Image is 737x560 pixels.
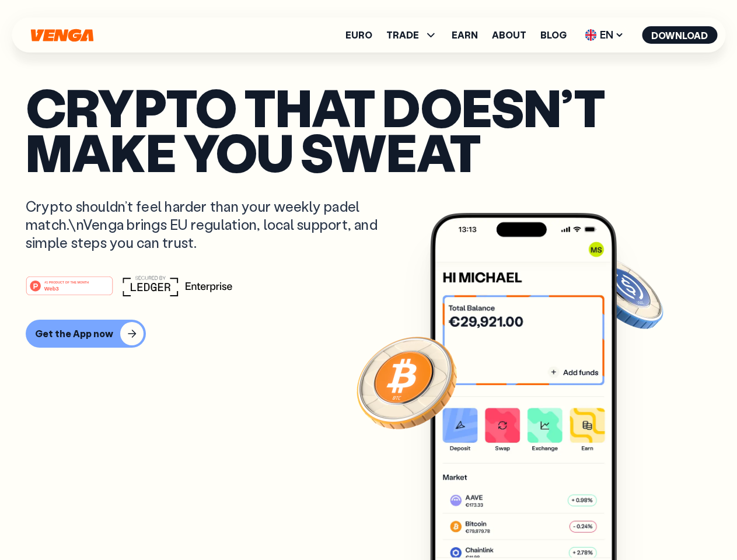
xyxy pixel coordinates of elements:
svg: Home [29,29,95,42]
img: Bitcoin [354,330,459,435]
div: Get the App now [35,328,113,339]
a: #1 PRODUCT OF THE MONTHWeb3 [26,283,113,298]
p: Crypto that doesn’t make you sweat [26,85,711,174]
tspan: Web3 [44,285,59,291]
p: Crypto shouldn’t feel harder than your weekly padel match.\nVenga brings EU regulation, local sup... [26,197,394,252]
button: Download [642,26,717,44]
img: flag-uk [585,29,596,41]
a: Get the App now [26,320,711,348]
a: About [492,30,526,40]
img: USDC coin [582,251,666,335]
span: TRADE [386,30,419,40]
tspan: #1 PRODUCT OF THE MONTH [44,280,89,283]
button: Get the App now [26,320,146,348]
a: Earn [452,30,478,40]
a: Euro [345,30,372,40]
span: EN [581,26,628,44]
a: Blog [540,30,567,40]
span: TRADE [386,28,438,42]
